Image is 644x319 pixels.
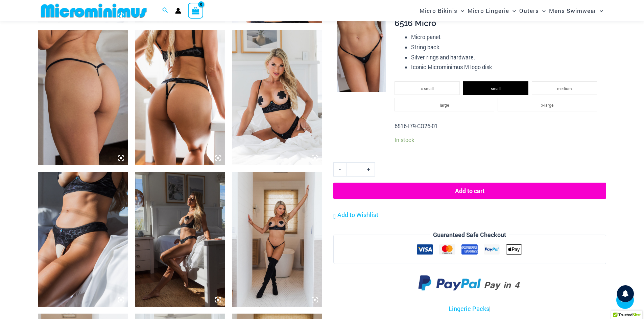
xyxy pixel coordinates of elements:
[162,6,168,15] a: Search icon link
[457,2,464,19] span: Menu Toggle
[411,32,600,42] li: Micro panel.
[532,81,597,95] li: medium
[395,121,600,131] p: 6516-I79-CO26-01
[232,30,322,165] img: Nights Fall Silver Leopard 1036 Bra 6046 Thong
[38,3,149,18] img: MM SHOP LOGO FLAT
[509,2,516,19] span: Menu Toggle
[188,3,204,18] a: View Shopping Cart, empty
[596,2,603,19] span: Menu Toggle
[38,172,128,307] img: Nights Fall Silver Leopard 1036 Bra 6046 Thong
[468,2,509,19] span: Micro Lingerie
[135,172,225,307] img: Nights Fall Silver Leopard 1036 Bra 6046 Thong
[541,102,553,108] span: x-large
[418,2,466,19] a: Micro BikinisMenu ToggleMenu Toggle
[333,210,378,220] a: Add to Wishlist
[395,98,494,111] li: large
[337,19,386,92] img: Nights Fall Silver Leopard 6516 Micro
[232,172,322,307] img: Nights Fall Silver Leopard 1036 Bra 6516 Micro
[549,2,596,19] span: Mens Swimwear
[395,136,600,143] p: In stock
[421,86,434,91] span: x-small
[362,162,375,177] a: +
[557,86,572,91] span: medium
[417,1,606,20] nav: Site Navigation
[411,42,600,52] li: String back.
[175,8,181,14] a: Account icon link
[395,81,460,95] li: x-small
[430,230,509,240] legend: Guaranteed Safe Checkout
[333,183,606,199] button: Add to cart
[411,52,600,62] li: Silver rings and hardware.
[333,304,606,314] p: |
[491,86,501,91] span: small
[440,102,449,108] span: large
[333,162,346,177] a: -
[395,18,436,28] span: 6516 Micro
[135,30,225,165] img: Nights Fall Silver Leopard 1036 Bra 6046 Thong
[519,2,539,19] span: Outers
[539,2,546,19] span: Menu Toggle
[346,162,362,177] input: Product quantity
[466,2,518,19] a: Micro LingerieMenu ToggleMenu Toggle
[420,2,457,19] span: Micro Bikinis
[547,2,605,19] a: Mens SwimwearMenu ToggleMenu Toggle
[498,98,597,111] li: x-large
[449,304,489,313] a: Lingerie Packs
[337,211,378,219] span: Add to Wishlist
[411,62,600,72] li: Iconic Microminimus M logo disk
[463,81,528,95] li: small
[518,2,547,19] a: OutersMenu ToggleMenu Toggle
[38,30,128,165] img: Nights Fall Silver Leopard 6516 Micro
